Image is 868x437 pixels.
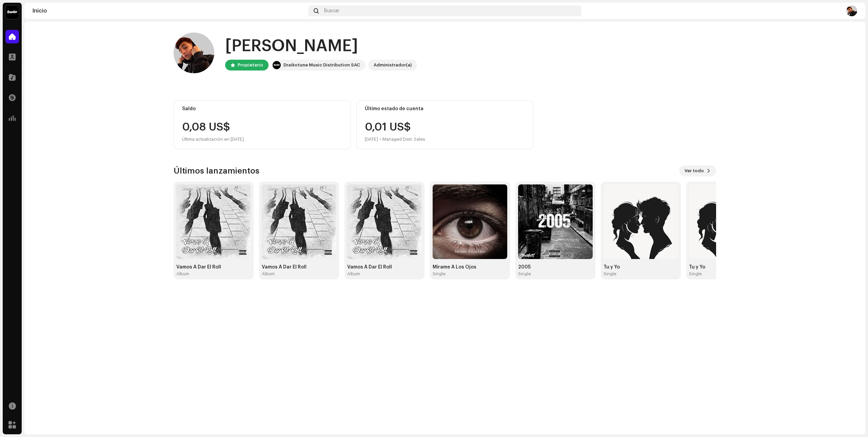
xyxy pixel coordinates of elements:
div: 2005 [518,264,593,270]
div: Single [433,271,446,277]
div: Managed Distr. Sales [382,135,425,143]
div: Vamos A Dar El Roll [176,264,251,270]
div: Album [176,271,189,277]
img: 10370c6a-d0e2-4592-b8a2-38f444b0ca44 [5,5,19,19]
img: 7eb19f31-4144-4715-81e8-38bebb39a5ba [176,184,251,259]
div: Album [262,271,275,277]
button: Ver todo [679,165,716,176]
div: Propietario [238,61,263,69]
img: 2ab02fb0-04fc-4360-85cb-77cd9c41cb63 [174,33,214,73]
div: Última actualización en [DATE] [182,135,342,143]
img: e76f948c-5ed4-43e9-a46b-51e19faa6e7b [604,184,678,259]
img: 82a7837d-fa2b-4316-9acb-b5bb3a395af2 [347,184,422,259]
div: Draikotune Music Distribution SAC [283,61,360,69]
img: a9c07cfe-b783-4244-850a-cac1f939f3f6 [433,184,507,259]
div: Single [604,271,616,277]
span: Buscar [324,8,339,14]
img: a947e763-63b1-4040-a3a9-b0a801f6bea9 [262,184,336,259]
div: Album [347,271,360,277]
div: Mírame A Los Ojos [433,264,507,270]
re-o-card-value: Último estado de cuenta [356,100,534,149]
div: • [379,135,381,143]
img: 2ab02fb0-04fc-4360-85cb-77cd9c41cb63 [846,5,857,16]
div: [DATE] [365,135,378,143]
div: Tu y Yo [689,264,764,270]
div: Saldo [182,106,342,112]
div: Single [518,271,531,277]
div: Tu y Yo [604,264,678,270]
div: Vamos A Dar El Roll [347,264,422,270]
img: 10370c6a-d0e2-4592-b8a2-38f444b0ca44 [273,61,281,69]
div: Último estado de cuenta [365,106,525,112]
img: 651619c4-7a11-4222-bd11-8afb05bfe284 [689,184,764,259]
div: Administrador(a) [374,61,412,69]
div: Vamos A Dar El Roll [262,264,336,270]
div: Single [689,271,702,277]
div: Inicio [33,8,305,14]
img: 5043906f-40bd-48f2-9ea7-e9dbcc4d96f6 [518,184,593,259]
div: [PERSON_NAME] [225,35,417,57]
span: Ver todo [685,164,704,178]
h3: Últimos lanzamientos [174,165,259,176]
re-o-card-value: Saldo [174,100,351,149]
